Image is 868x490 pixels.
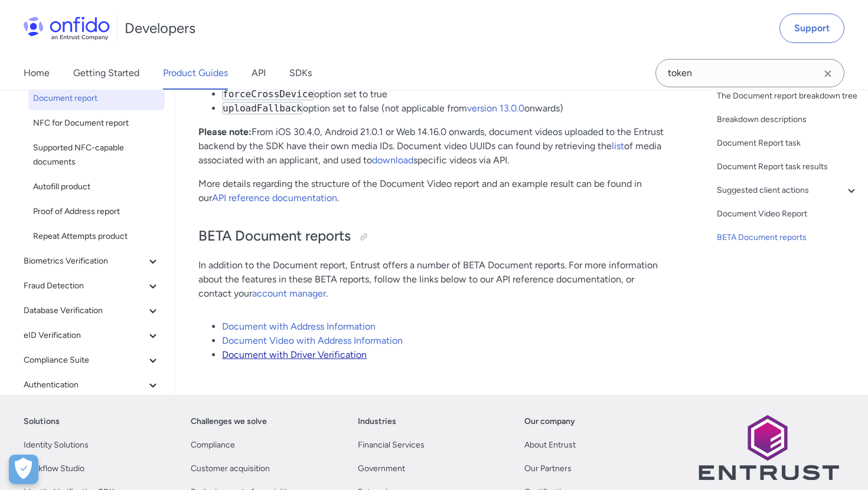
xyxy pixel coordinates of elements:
[19,324,165,347] button: eID Verification
[33,91,160,106] span: Document report
[524,462,572,476] a: Our Partners
[655,59,844,87] input: Onfido search input field
[612,140,624,152] a: list
[28,175,165,199] a: Autofill product
[222,87,667,101] li: option set to true
[524,438,576,452] a: About Entrust
[198,125,667,167] p: From iOS 30.4.0, Android 21.0.1 or Web 14.16.0 onwards, document videos uploaded to the Entrust b...
[24,328,146,343] span: eID Verification
[779,14,844,43] a: Support
[717,207,859,221] a: Document Video Report
[717,183,859,198] a: Suggested client actions
[28,225,165,248] a: Repeat Attempts product
[24,17,110,40] img: Onfido Logo
[524,415,575,429] a: Our company
[24,254,146,268] span: Biometrics Verification
[33,229,160,244] span: Repeat Attempts product
[73,57,139,90] a: Getting Started
[222,102,303,114] code: uploadFallback
[28,87,165,110] a: Document report
[33,116,160,130] span: NFC for Document report
[33,205,160,219] span: Proof of Address report
[358,438,425,452] a: Financial Services
[697,415,839,480] img: Entrust logo
[222,101,667,116] li: option set to false (not applicable from onwards)
[24,57,50,90] a: Home
[821,67,835,81] svg: Clear search field button
[125,19,195,38] h1: Developers
[289,57,312,90] a: SDKs
[33,141,160,169] span: Supported NFC-capable documents
[717,160,859,174] a: Document Report task results
[252,288,326,299] a: account manager
[28,111,165,135] a: NFC for Document report
[252,57,266,90] a: API
[191,462,270,476] a: Customer acquisition
[28,200,165,223] a: Proof of Address report
[191,438,235,452] a: Compliance
[19,299,165,323] button: Database Verification
[19,348,165,372] button: Compliance Suite
[24,353,146,367] span: Compliance Suite
[24,438,89,452] a: Identity Solutions
[198,177,667,205] p: More details regarding the structure of the Document Video report and an example result can be fo...
[717,136,859,150] a: Document Report task
[24,279,146,293] span: Fraud Detection
[198,226,667,246] h2: BETA Document reports
[24,304,146,318] span: Database Verification
[19,249,165,273] button: Biometrics Verification
[717,89,859,103] a: The Document report breakdown tree
[9,455,38,484] button: Open Preferences
[19,373,165,397] button: Authentication
[24,378,146,392] span: Authentication
[222,349,367,360] a: Document with Driver Verification
[9,455,38,484] div: Cookie Preferences
[198,126,252,137] strong: Please note:
[28,136,165,174] a: Supported NFC-capable documents
[372,154,413,166] a: download
[212,192,337,203] a: API reference documentation
[358,462,405,476] a: Government
[191,415,267,429] a: Challenges we solve
[358,415,396,429] a: Industries
[24,415,60,429] a: Solutions
[467,103,524,114] a: version 13.0.0
[222,321,376,332] a: Document with Address Information
[717,113,859,127] a: Breakdown descriptions
[19,274,165,298] button: Fraud Detection
[24,462,84,476] a: Workflow Studio
[717,231,859,245] a: BETA Document reports
[222,88,314,100] code: forceCrossDevice
[222,335,403,346] a: Document Video with Address Information
[33,180,160,194] span: Autofill product
[198,258,667,301] p: In addition to the Document report, Entrust offers a number of BETA Document reports. For more in...
[163,57,228,90] a: Product Guides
